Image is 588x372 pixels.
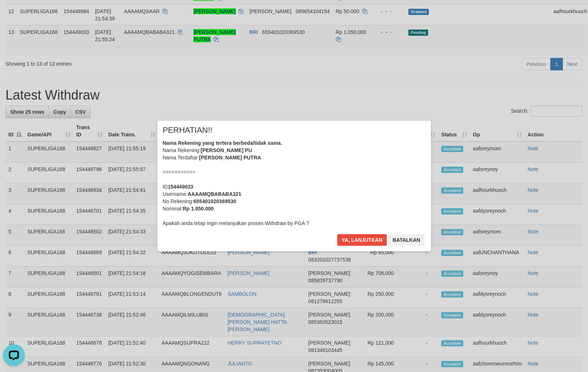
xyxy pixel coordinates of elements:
[163,139,426,227] div: Nama Rekening: Nama Terdaftar: =========== ID Username: No Rekening: Nominal: Apakah anda tetap i...
[199,155,261,160] b: [PERSON_NAME] PUTRA
[183,206,214,212] b: Rp 1.050.000
[163,140,283,146] b: Nama Rekening yang tertera berbeda/tidak sama.
[168,184,193,190] b: 154449033
[163,127,213,134] span: PERHATIAN!!
[188,191,241,197] b: AAAAMQBABABA321
[337,234,387,246] button: Ya, lanjutkan
[388,234,425,246] button: Batalkan
[193,198,236,204] b: 655401020369530
[3,3,25,25] button: Open LiveChat chat widget
[201,147,252,153] b: [PERSON_NAME] PU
